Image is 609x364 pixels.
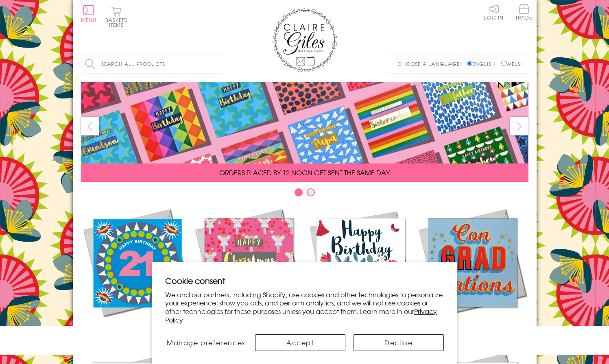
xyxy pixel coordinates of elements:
[165,290,444,324] p: We and our partners, including Shopify, use cookies and other technologies to personalize your ex...
[109,16,128,28] span: 0 items
[515,4,533,22] a: Trade
[255,334,345,351] button: Accept
[81,117,99,135] button: prev
[305,207,417,334] a: Birthdays
[81,16,97,24] span: Menu
[165,275,444,286] h2: Cookie consent
[81,55,223,73] input: Search all products
[81,207,193,334] a: New Releases
[501,60,524,68] label: Welsh
[105,7,128,27] button: Basket0 items
[81,188,528,201] div: Carousel Pagination
[510,117,528,135] button: next
[501,61,506,66] input: Welsh
[467,60,499,68] label: English
[167,338,245,347] span: Manage preferences
[272,8,337,72] img: Claire Giles Greetings Cards
[515,4,533,20] span: Trade
[467,61,472,66] input: English
[354,334,444,351] button: Decline
[110,325,163,334] span: New Releases
[215,55,223,73] input: Search
[397,60,465,68] p: Choose a language:
[484,4,504,20] a: Log In
[165,334,247,351] button: Manage preferences
[295,188,303,196] button: Carousel Page 1 (Current Slide)
[165,306,437,325] a: Privacy Policy
[417,207,528,334] a: Academic
[452,325,493,334] span: Academic
[307,188,315,196] button: Carousel Page 2
[219,168,390,177] span: ORDERS PLACED BY 12 NOON GET SENT THE SAME DAY
[81,5,97,22] button: Menu
[193,207,305,334] a: Christmas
